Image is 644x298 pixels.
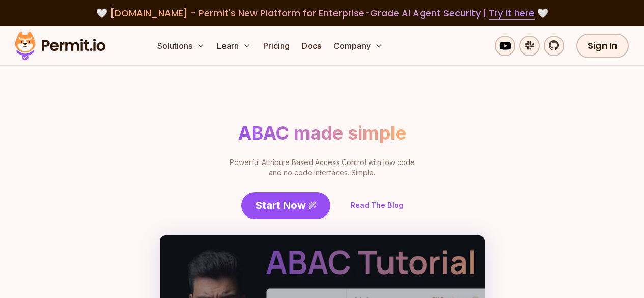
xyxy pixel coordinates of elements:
[24,6,620,20] div: 🤍 🤍
[259,36,294,56] a: Pricing
[10,29,110,63] img: Permit logo
[213,36,255,56] button: Learn
[576,34,629,58] a: Sign In
[298,36,325,56] a: Docs
[489,7,535,20] a: Try it here
[223,157,422,178] p: Powerful Attribute Based Access Control with low code and no code interfaces. Simple.
[153,36,209,56] button: Solutions
[241,192,330,219] a: Start Now
[110,7,535,19] span: [DOMAIN_NAME] - Permit's New Platform for Enterprise-Grade AI Agent Security |
[238,123,406,143] h1: ABAC made simple
[351,200,403,210] a: Read The Blog
[256,198,306,212] span: Start Now
[329,36,387,56] button: Company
